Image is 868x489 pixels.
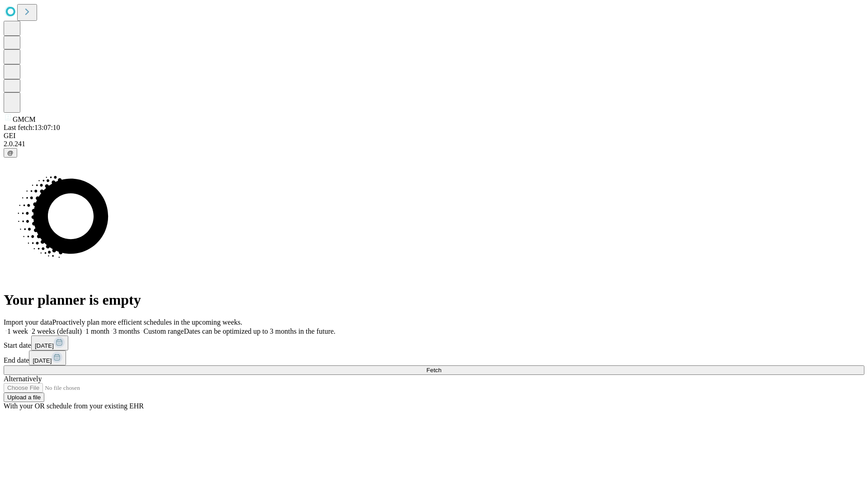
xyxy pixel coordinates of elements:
[4,140,864,148] div: 2.0.241
[4,318,52,326] span: Import your data
[35,342,54,349] span: [DATE]
[4,365,864,375] button: Fetch
[4,148,17,158] button: @
[33,357,52,364] span: [DATE]
[29,350,66,365] button: [DATE]
[85,327,109,335] span: 1 month
[4,393,44,402] button: Upload a file
[4,132,864,140] div: GEI
[143,327,184,335] span: Custom range
[31,336,68,350] button: [DATE]
[7,327,28,335] span: 1 week
[32,327,82,335] span: 2 weeks (default)
[113,327,140,335] span: 3 months
[7,149,14,156] span: @
[13,115,36,123] span: GMCM
[184,327,335,335] span: Dates can be optimized up to 3 months in the future.
[4,350,864,365] div: End date
[426,367,441,374] span: Fetch
[52,318,242,326] span: Proactively plan more efficient schedules in the upcoming weeks.
[4,375,42,383] span: Alternatively
[4,402,144,410] span: With your OR schedule from your existing EHR
[4,336,864,350] div: Start date
[4,292,864,308] h1: Your planner is empty
[4,124,60,131] span: Last fetch: 13:07:10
